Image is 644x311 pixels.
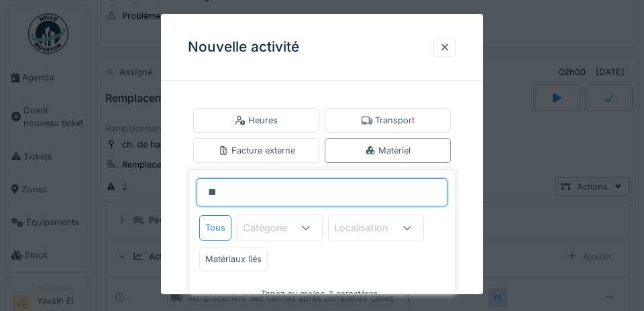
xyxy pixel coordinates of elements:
div: Facture externe [218,144,295,157]
h3: Nouvelle activité [188,39,299,56]
div: Matériel [365,144,411,157]
div: Tous [199,215,231,240]
div: Tapez au moins 3 caractères… [189,282,455,306]
div: Heures [235,114,278,127]
div: Catégorie [243,221,306,235]
div: Localisation [334,221,407,235]
div: Transport [362,114,415,127]
div: Matériaux liés [199,247,268,271]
